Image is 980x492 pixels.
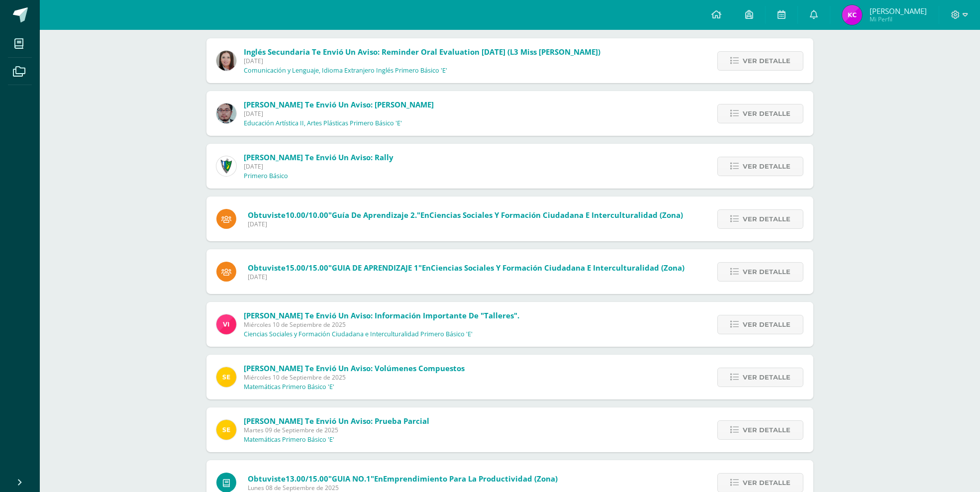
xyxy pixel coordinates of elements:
img: 9f174a157161b4ddbe12118a61fed988.png [216,156,236,176]
p: Educación Artística II, Artes Plásticas Primero Básico 'E' [244,119,402,127]
img: 8af0450cf43d44e38c4a1497329761f3.png [216,51,236,71]
p: Ciencias Sociales y Formación Ciudadana e Interculturalidad Primero Básico 'E' [244,330,473,338]
span: [PERSON_NAME] te envió un aviso: Prueba Parcial [244,416,429,426]
span: Obtuviste en [248,210,683,220]
span: Ver detalle [743,315,790,334]
span: Ver detalle [743,474,790,492]
img: 03c2987289e60ca238394da5f82a525a.png [216,420,236,440]
img: 18eae4eb81ca7d1383ff3a5f4d19a243.png [842,5,862,25]
span: [PERSON_NAME] [870,6,927,16]
span: Ver detalle [743,52,790,70]
span: Ver detalle [743,104,790,123]
p: Primero Básico [244,172,288,180]
p: Matemáticas Primero Básico 'E' [244,383,334,391]
span: [PERSON_NAME] te envió un aviso: Rally [244,152,393,162]
span: 13.00/15.00 [286,474,328,484]
span: Ver detalle [743,421,790,439]
span: Obtuviste en [248,263,685,273]
span: [DATE] [248,273,685,281]
span: Ciencias Sociales y Formación Ciudadana e Interculturalidad (Zona) [431,263,685,273]
span: Ver detalle [743,210,790,228]
span: Miércoles 10 de Septiembre de 2025 [244,320,519,329]
img: bd6d0aa147d20350c4821b7c643124fa.png [216,314,236,334]
span: 10.00/10.00 [286,210,328,220]
span: Martes 09 de Septiembre de 2025 [244,426,429,434]
p: Matemáticas Primero Básico 'E' [244,436,334,444]
span: "GUIA DE APRENDIZAJE 1" [328,263,422,273]
p: Comunicación y Lenguaje, Idioma Extranjero Inglés Primero Básico 'E' [244,67,447,75]
span: 15.00/15.00 [286,263,328,273]
span: Emprendimiento para la Productividad (Zona) [383,474,558,484]
img: 03c2987289e60ca238394da5f82a525a.png [216,367,236,387]
span: Ver detalle [743,157,790,176]
span: "GUIA NO.1" [328,474,374,484]
span: [PERSON_NAME] te envió un aviso: [PERSON_NAME] [244,99,434,109]
span: [DATE] [244,109,434,118]
span: Obtuviste en [248,474,558,484]
span: "Guía de aprendizaje 2." [328,210,420,220]
span: Ver detalle [743,368,790,387]
span: [PERSON_NAME] te envió un aviso: Información importante de "Talleres". [244,310,519,320]
span: [DATE] [244,162,393,171]
img: 5fac68162d5e1b6fbd390a6ac50e103d.png [216,103,236,123]
span: [DATE] [244,57,600,65]
span: Ver detalle [743,263,790,281]
span: Lunes 08 de Septiembre de 2025 [248,484,558,492]
span: Mi Perfil [870,15,927,23]
span: Miércoles 10 de Septiembre de 2025 [244,373,465,382]
span: [PERSON_NAME] te envió un aviso: Volúmenes Compuestos [244,363,465,373]
span: Ciencias Sociales y Formación Ciudadana e Interculturalidad (Zona) [429,210,683,220]
span: [DATE] [248,220,683,228]
span: Inglés Secundaria te envió un aviso: Reminder Oral Evaluation [DATE] (L3 Miss [PERSON_NAME]) [244,47,600,57]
